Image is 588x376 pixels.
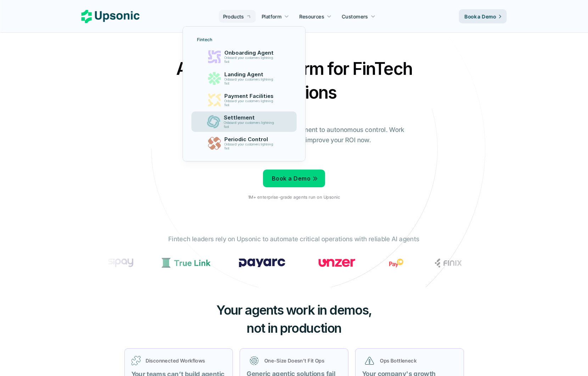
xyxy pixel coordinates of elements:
[224,93,277,99] p: Payment Facilities
[459,9,507,23] a: Book a Demo
[193,90,295,110] a: Payment FacilitiesOnboard your customers lightning fast
[224,56,276,64] p: Onboard your customers lightning fast
[170,57,418,104] h2: Agentic AI Platform for FinTech Operations
[168,234,419,244] p: Fintech leaders rely on Upsonic to automate critical operations with reliable AI agents
[224,99,276,107] p: Onboard your customers lightning fast
[224,115,278,121] p: Settlement
[193,47,295,67] a: Onboarding AgentOnboard your customers lightning fast
[299,13,324,20] p: Resources
[223,13,244,20] p: Products
[465,13,496,20] p: Book a Demo
[224,143,276,150] p: Onboard your customers lightning fast
[224,136,277,143] p: Periodic Control
[224,121,277,129] p: Onboard your customers lightning fast
[248,195,340,200] p: 1M+ enterprise-grade agents run on Upsonic
[272,173,310,184] p: Book a Demo
[146,357,226,364] p: Disconnected Workflows
[247,320,341,336] span: not in production
[197,37,212,42] p: Fintech
[224,71,277,78] p: Landing Agent
[262,13,281,20] p: Platform
[263,170,325,187] a: Book a Demo
[224,50,277,56] p: Onboarding Agent
[224,78,276,85] p: Onboard your customers lightning fast
[219,10,256,23] a: Products
[342,13,368,20] p: Customers
[193,68,295,88] a: Landing AgentOnboard your customers lightning fast
[216,302,372,318] span: Your agents work in demos,
[179,125,409,145] p: From onboarding to compliance to settlement to autonomous control. Work with %82 more efficiency ...
[380,357,454,364] p: Ops Bottleneck
[264,357,338,364] p: One-Size Doesn’t Fit Ops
